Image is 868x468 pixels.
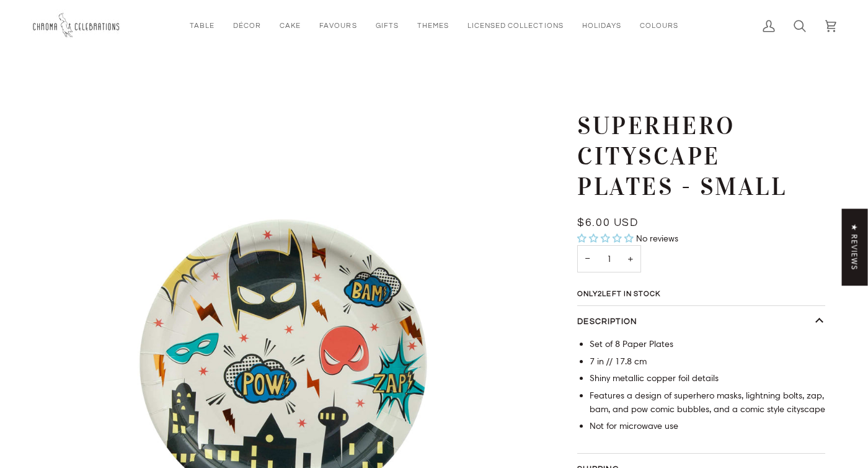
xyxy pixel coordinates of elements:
div: Click to open Judge.me floating reviews tab [842,209,868,286]
button: Decrease quantity [577,245,597,273]
button: Increase quantity [620,245,641,273]
span: Themes [417,20,449,31]
span: Cake [280,20,301,31]
li: Shiny metallic copper foil details [590,372,825,385]
span: Gifts [376,20,399,31]
span: 2 [598,290,602,297]
li: Features a design of superhero masks, lightning bolts, zap, bam, and pow comic bubbles, and a com... [590,389,825,416]
h1: Superhero Cityscape Plates - Small [577,111,816,202]
span: Holidays [582,20,621,31]
input: Quantity [577,245,641,273]
span: Licensed Collections [467,20,564,31]
span: No reviews [636,233,678,244]
span: Favours [319,20,356,31]
li: 7 in // 17.8 cm [590,355,825,369]
span: Table [190,20,215,31]
img: Chroma Celebrations [31,9,124,42]
span: $6.00 USD [577,217,638,228]
button: Description [577,306,825,338]
li: Not for microwave use [590,420,825,433]
li: Set of 8 Paper Plates [590,338,825,351]
span: Colours [640,20,678,31]
span: Only left in stock [577,290,666,298]
span: Décor [233,20,261,31]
